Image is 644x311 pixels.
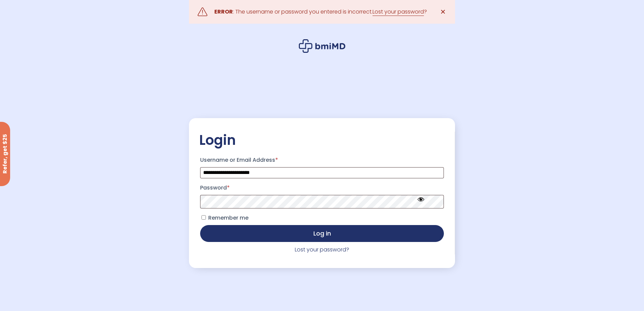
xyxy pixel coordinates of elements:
[436,5,450,19] a: ✕
[373,8,424,16] a: Lost your password
[208,214,248,222] span: Remember me
[200,182,444,193] label: Password
[214,7,427,17] div: : The username or password you entered is incorrect. ?
[201,215,206,220] input: Remember me
[295,246,349,253] a: Lost your password?
[199,132,445,149] h2: Login
[200,155,444,165] label: Username or Email Address
[200,225,444,242] button: Log in
[402,190,440,213] button: Hide password
[440,7,446,17] span: ✕
[214,8,233,16] strong: ERROR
